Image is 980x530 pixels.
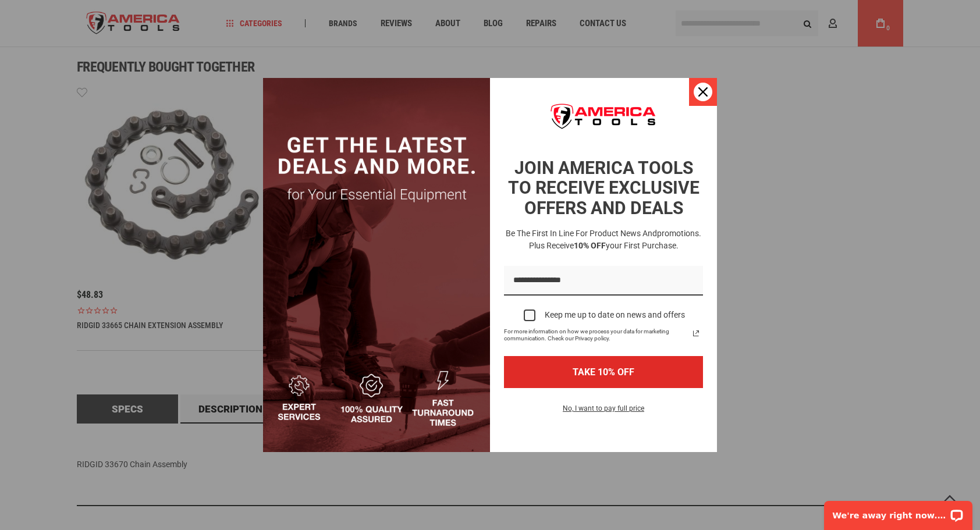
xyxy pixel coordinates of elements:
[689,326,703,340] svg: link icon
[689,78,717,106] button: Close
[508,158,700,218] strong: JOIN AMERICA TOOLS TO RECEIVE EXCLUSIVE OFFERS AND DEALS
[504,266,703,296] input: Email field
[504,328,689,342] span: For more information on how we process your data for marketing communication. Check our Privacy p...
[574,241,606,250] strong: 10% OFF
[698,87,708,97] svg: close icon
[504,356,703,388] button: TAKE 10% OFF
[689,326,703,340] a: Read our Privacy Policy
[545,310,685,320] div: Keep me up to date on news and offers
[502,227,705,252] h3: Be the first in line for product news and
[553,402,654,422] button: No, I want to pay full price
[816,493,980,530] iframe: LiveChat chat widget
